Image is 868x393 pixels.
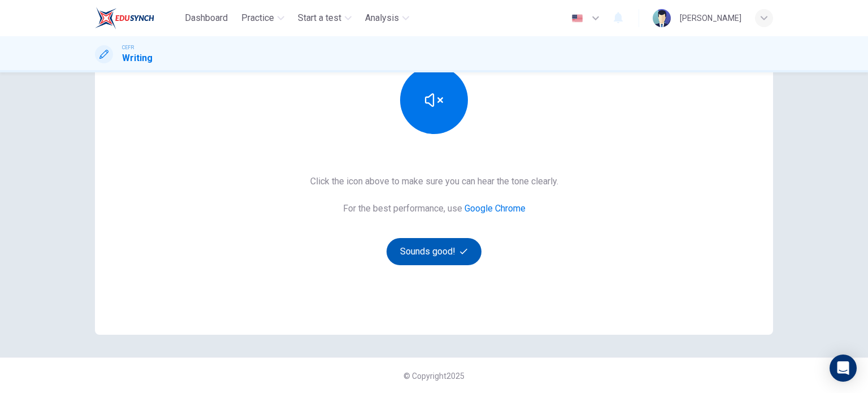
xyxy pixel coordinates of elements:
span: Practice [241,11,274,25]
span: CEFR [122,44,134,51]
span: © Copyright 2025 [403,372,465,381]
img: EduSynch logo [95,7,154,29]
img: Profile picture [653,9,671,27]
a: Google Chrome [465,203,526,214]
button: Practice [237,8,289,28]
div: [PERSON_NAME] [680,11,741,25]
span: Start a test [298,11,341,25]
button: Dashboard [180,8,232,28]
h6: Click the icon above to make sure you can hear the tone clearly. [310,175,558,188]
span: Dashboard [185,11,228,25]
img: en [570,14,584,23]
button: Sounds good! [387,238,481,265]
span: Analysis [365,11,399,25]
div: Open Intercom Messenger [830,355,857,382]
button: Start a test [293,8,356,28]
a: EduSynch logo [95,7,180,29]
h1: Writing [122,51,153,65]
button: Analysis [361,8,414,28]
h6: For the best performance, use [343,202,526,215]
